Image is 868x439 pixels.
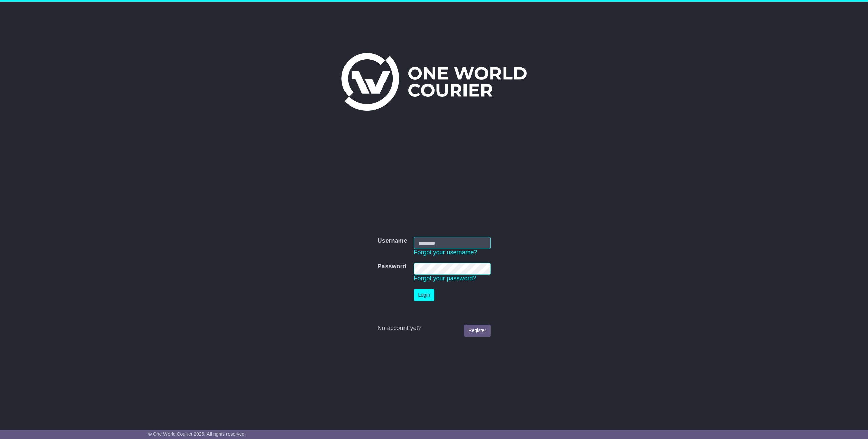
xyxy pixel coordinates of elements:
[414,289,434,301] button: Login
[377,237,407,245] label: Username
[148,431,246,437] span: © One World Courier 2025. All rights reserved.
[341,53,527,111] img: One World
[377,263,406,270] label: Password
[377,325,490,332] div: No account yet?
[414,249,477,256] a: Forgot your username?
[414,275,476,282] a: Forgot your password?
[464,325,490,337] a: Register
